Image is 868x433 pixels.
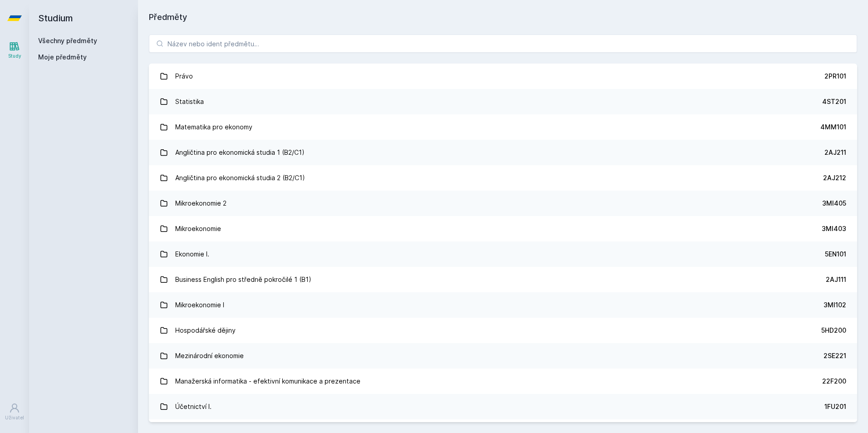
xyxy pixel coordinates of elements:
[38,37,97,44] a: Všechny předměty
[149,191,857,216] a: Mikroekonomie 2 3MI405
[149,34,857,53] input: Název nebo ident předmětu…
[822,97,846,106] div: 4ST201
[175,93,204,111] div: Statistika
[149,241,857,267] a: Ekonomie I. 5EN101
[2,398,27,426] a: Uživatel
[38,53,87,62] span: Moje předměty
[149,394,857,419] a: Účetnictví I. 1FU201
[823,173,846,182] div: 2AJ212
[175,271,311,289] div: Business English pro středně pokročilé 1 (B1)
[820,123,846,132] div: 4MM101
[5,414,24,421] div: Uživatel
[2,36,27,64] a: Study
[821,326,846,335] div: 5HD200
[175,118,252,136] div: Matematika pro ekonomy
[175,321,236,340] div: Hospodářské dějiny
[149,216,857,241] a: Mikroekonomie 3MI403
[175,296,224,314] div: Mikroekonomie I
[824,351,846,360] div: 2SE221
[149,292,857,318] a: Mikroekonomie I 3MI102
[175,169,305,187] div: Angličtina pro ekonomická studia 2 (B2/C1)
[824,148,846,157] div: 2AJ211
[149,140,857,165] a: Angličtina pro ekonomická studia 1 (B2/C1) 2AJ211
[175,194,227,212] div: Mikroekonomie 2
[149,11,857,24] h1: Předměty
[149,64,857,89] a: Právo 2PR101
[149,89,857,114] a: Statistika 4ST201
[822,377,846,386] div: 22F200
[824,402,846,411] div: 1FU201
[822,224,846,233] div: 3MI403
[175,398,212,416] div: Účetnictví I.
[149,267,857,292] a: Business English pro středně pokročilé 1 (B1) 2AJ111
[175,220,221,238] div: Mikroekonomie
[824,72,846,81] div: 2PR101
[825,250,846,259] div: 5EN101
[175,67,193,85] div: Právo
[8,53,21,59] div: Study
[149,165,857,191] a: Angličtina pro ekonomická studia 2 (B2/C1) 2AJ212
[826,275,846,284] div: 2AJ111
[175,372,360,390] div: Manažerská informatika - efektivní komunikace a prezentace
[175,245,209,263] div: Ekonomie I.
[149,114,857,140] a: Matematika pro ekonomy 4MM101
[175,347,244,365] div: Mezinárodní ekonomie
[149,318,857,343] a: Hospodářské dějiny 5HD200
[175,143,305,162] div: Angličtina pro ekonomická studia 1 (B2/C1)
[822,199,846,208] div: 3MI405
[824,300,846,310] div: 3MI102
[149,343,857,369] a: Mezinárodní ekonomie 2SE221
[149,369,857,394] a: Manažerská informatika - efektivní komunikace a prezentace 22F200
